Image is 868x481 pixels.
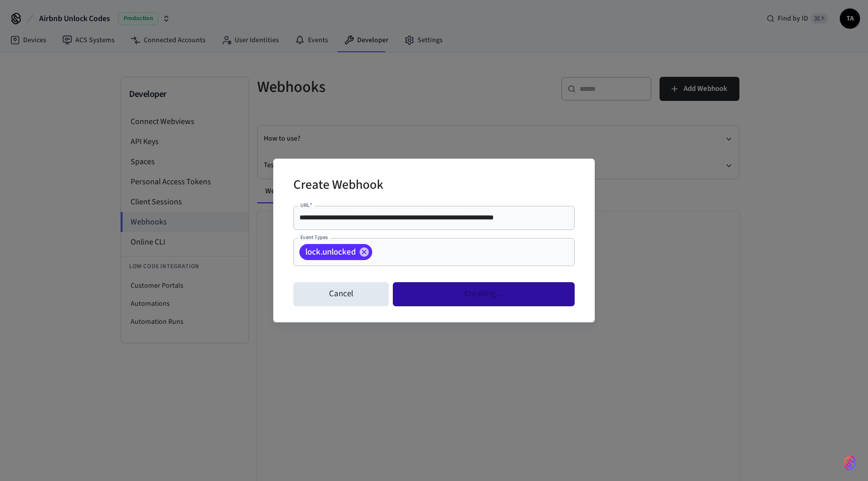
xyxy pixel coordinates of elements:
label: URL [300,201,312,209]
div: lock.unlocked [299,244,372,260]
h2: Create Webhook [293,171,383,201]
span: lock.unlocked [299,247,362,257]
label: Event Types [300,233,328,241]
img: SeamLogoGradient.69752ec5.svg [844,455,856,471]
button: Cancel [293,282,389,306]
